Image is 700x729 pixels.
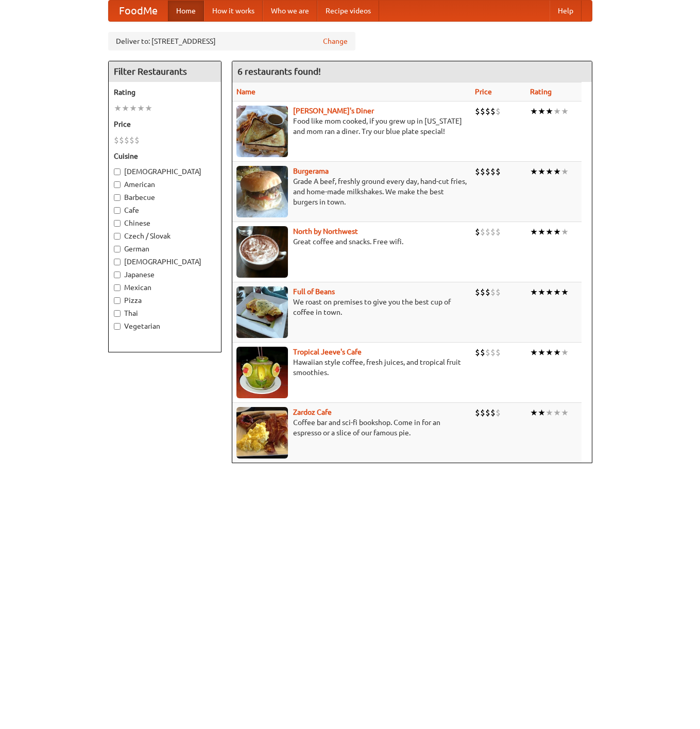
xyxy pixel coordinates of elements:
[480,347,485,358] li: $
[485,407,490,418] li: $
[236,166,288,217] img: burgerama.jpg
[114,181,121,188] input: American
[561,347,569,358] li: ★
[204,1,263,21] a: How it works
[114,246,121,252] input: German
[122,103,129,114] li: ★
[293,167,329,175] b: Burgerama
[114,295,216,306] label: Pizza
[538,286,545,298] li: ★
[114,119,216,129] h5: Price
[114,220,121,227] input: Chinese
[475,166,480,177] li: $
[114,269,216,280] label: Japanese
[480,286,485,298] li: $
[114,207,121,214] input: Cafe
[114,297,121,304] input: Pizza
[561,286,569,298] li: ★
[129,134,134,146] li: $
[236,417,467,438] p: Coffee bar and sci-fi bookshop. Come in for an espresso or a slice of our famous pie.
[553,166,561,177] li: ★
[530,166,538,177] li: ★
[496,407,501,418] li: $
[236,226,288,278] img: north.jpg
[490,347,496,358] li: $
[237,66,321,76] ng-pluralize: 6 restaurants found!
[485,286,490,298] li: $
[530,106,538,117] li: ★
[545,226,553,238] li: ★
[114,103,122,114] li: ★
[480,166,485,177] li: $
[496,226,501,238] li: $
[137,103,145,114] li: ★
[236,236,467,247] p: Great coffee and snacks. Free wifi.
[530,286,538,298] li: ★
[561,407,569,418] li: ★
[114,205,216,215] label: Cafe
[538,347,545,358] li: ★
[545,106,553,117] li: ★
[553,347,561,358] li: ★
[236,106,288,157] img: sallys.jpg
[114,134,119,146] li: $
[480,106,485,117] li: $
[114,308,216,318] label: Thai
[236,176,467,207] p: Grade A beef, freshly ground every day, hand-cut fries, and home-made milkshakes. We make the bes...
[553,226,561,238] li: ★
[134,134,140,146] li: $
[323,36,348,46] a: Change
[114,284,121,291] input: Mexican
[263,1,317,21] a: Who we are
[480,226,485,238] li: $
[538,226,545,238] li: ★
[114,87,216,97] h5: Rating
[293,348,362,356] a: Tropical Jeeve's Cafe
[145,103,152,114] li: ★
[545,347,553,358] li: ★
[553,106,561,117] li: ★
[475,407,480,418] li: $
[293,107,374,115] a: [PERSON_NAME]'s Diner
[475,286,480,298] li: $
[485,226,490,238] li: $
[561,226,569,238] li: ★
[490,106,496,117] li: $
[545,407,553,418] li: ★
[561,166,569,177] li: ★
[236,286,288,338] img: beans.jpg
[480,407,485,418] li: $
[496,166,501,177] li: $
[530,226,538,238] li: ★
[119,134,124,146] li: $
[114,321,216,331] label: Vegetarian
[553,407,561,418] li: ★
[490,226,496,238] li: $
[530,407,538,418] li: ★
[550,1,582,21] a: Help
[109,61,221,82] h4: Filter Restaurants
[236,88,255,96] a: Name
[236,407,288,459] img: zardoz.jpg
[475,88,492,96] a: Price
[561,106,569,117] li: ★
[114,310,121,317] input: Thai
[545,286,553,298] li: ★
[293,287,335,296] a: Full of Beans
[530,88,552,96] a: Rating
[109,1,168,21] a: FoodMe
[114,231,216,241] label: Czech / Slovak
[496,286,501,298] li: $
[293,227,358,235] b: North by Northwest
[475,347,480,358] li: $
[114,166,216,177] label: [DEMOGRAPHIC_DATA]
[317,1,379,21] a: Recipe videos
[293,408,332,416] b: Zardoz Cafe
[475,106,480,117] li: $
[496,347,501,358] li: $
[538,407,545,418] li: ★
[168,1,204,21] a: Home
